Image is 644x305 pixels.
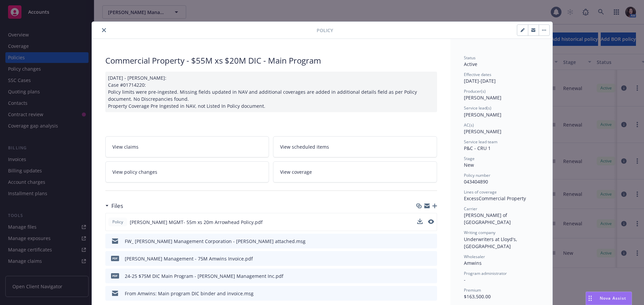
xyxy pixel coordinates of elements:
h3: Files [111,202,123,210]
button: Nova Assist [586,292,632,305]
button: preview file [428,219,434,226]
button: download file [417,219,423,226]
span: Status [464,55,476,61]
span: P&C - CRU 1 [464,145,491,151]
button: download file [418,273,423,280]
a: View policy changes [105,161,269,182]
span: View scheduled items [280,143,329,150]
span: Nova Assist [600,295,626,301]
span: pdf [111,273,119,278]
span: Commercial Property [479,195,526,202]
button: preview file [428,255,434,262]
button: preview file [428,290,434,297]
span: Active [464,61,477,67]
span: Service lead(s) [464,105,491,111]
button: preview file [428,219,434,224]
a: View claims [105,136,269,157]
span: Wholesaler [464,254,485,259]
span: AC(s) [464,122,474,128]
span: Service lead team [464,139,497,145]
div: 24-25 $75M DIC Main Program - [PERSON_NAME] Management Inc.pdf [125,273,283,280]
span: Carrier [464,206,477,212]
span: Stage [464,156,475,161]
a: View scheduled items [273,136,437,157]
span: Lines of coverage [464,189,497,195]
span: Amwins [464,260,482,266]
span: Excess [464,195,479,202]
div: Drag to move [586,292,594,305]
div: [DATE] - [DATE] [464,72,539,84]
span: - [464,277,466,283]
span: [PERSON_NAME] [464,111,501,118]
div: [DATE] - [PERSON_NAME]: Case #01714220: Policy limits were pre-ingested. Missing fields updated i... [105,72,437,112]
button: download file [418,255,423,262]
span: [PERSON_NAME] MGMT- 55m xs 20m Arrowhead Policy.pdf [130,219,263,226]
span: [PERSON_NAME] [464,128,501,135]
button: preview file [428,273,434,280]
button: preview file [428,238,434,245]
span: View coverage [280,168,312,175]
div: [PERSON_NAME] Management - 75M Amwins Invoice.pdf [125,255,253,262]
span: New [464,162,474,168]
span: Premium [464,287,481,293]
span: 043404890 [464,178,488,185]
button: download file [417,219,423,224]
span: Policy [111,219,124,225]
div: FW_ [PERSON_NAME] Management Corporation - [PERSON_NAME] attached.msg [125,238,306,245]
span: View policy changes [112,168,157,175]
button: download file [418,290,423,297]
span: Effective dates [464,72,491,77]
span: Program administrator [464,271,507,276]
span: pdf [111,256,119,261]
a: View coverage [273,161,437,182]
span: Underwriters at Lloyd's, [GEOGRAPHIC_DATA] [464,236,519,249]
div: From Amwins: Main program DIC binder and invoice.msg [125,290,254,297]
span: View claims [112,143,139,150]
span: [PERSON_NAME] [464,94,501,101]
span: Policy [317,27,333,34]
button: close [100,26,108,34]
div: Files [105,202,123,210]
span: Producer(s) [464,88,486,94]
span: [PERSON_NAME] of [GEOGRAPHIC_DATA] [464,212,511,225]
div: Commercial Property - $55M xs $20M DIC - Main Program [105,55,437,66]
span: Writing company [464,230,495,235]
span: Policy number [464,172,490,178]
button: download file [418,238,423,245]
span: $163,500.00 [464,293,491,300]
